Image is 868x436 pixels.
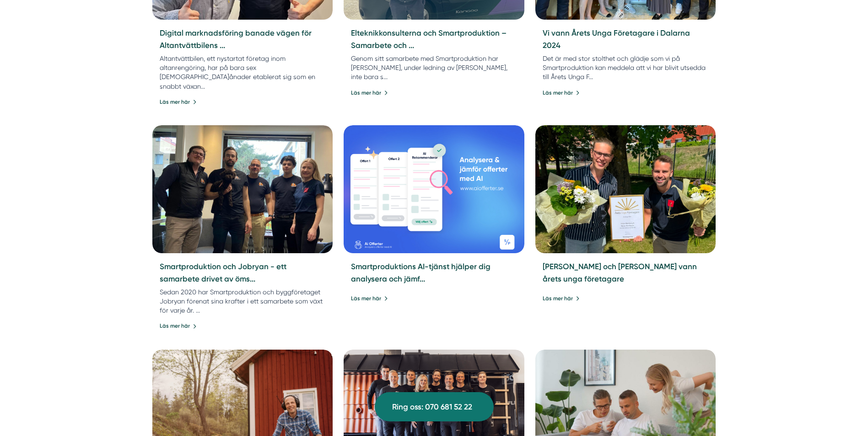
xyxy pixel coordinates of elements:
[543,28,690,50] a: Vi vann Årets Unga Företagare i Dalarna 2024
[344,125,524,253] img: Smartproduktions AI-tjänst hjälper dig analysera och jämföra offerter med AI
[160,322,197,330] a: Läs mer här
[160,262,286,283] a: Smartproduktion och Jobryan - ett samarbete drivet av öms...
[160,54,326,91] p: Altantvättbilen, ett nystartat företag inom altanrengöring, har på bara sex [DEMOGRAPHIC_DATA]åna...
[160,98,197,106] a: Läs mer här
[543,294,580,303] a: Läs mer här
[160,28,312,50] a: Digital marknadsföring banade vägen för Altantvättbilens ...
[535,125,716,253] img: Victor och Niclas vann årets unga företagare
[351,89,388,97] a: Läs mer här
[160,287,326,315] p: Sedan 2020 har Smartproduktion och byggföretaget Jobryan förenat sina krafter i ett samarbete som...
[152,125,333,253] img: Smartproduktion och Jobryan - ett samarbete drivet av ömsesidig respekt
[543,262,697,283] a: [PERSON_NAME] och [PERSON_NAME] vann årets unga företagare
[351,54,517,81] p: Genom sitt samarbete med Smartproduktion har [PERSON_NAME], under ledning av [PERSON_NAME], inte ...
[543,54,709,81] p: Det är med stor stolthet och glädje som vi på Smartproduktion kan meddela att vi har blivit utsed...
[543,89,580,97] a: Läs mer här
[351,28,507,50] a: Elteknikkonsulterna och Smartproduktion – Samarbete och ...
[375,392,494,421] a: Ring oss: 070 681 52 22
[392,401,472,413] span: Ring oss: 070 681 52 22
[351,294,388,303] a: Läs mer här
[351,262,491,283] a: Smartproduktions AI-tjänst hjälper dig analysera och jämf...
